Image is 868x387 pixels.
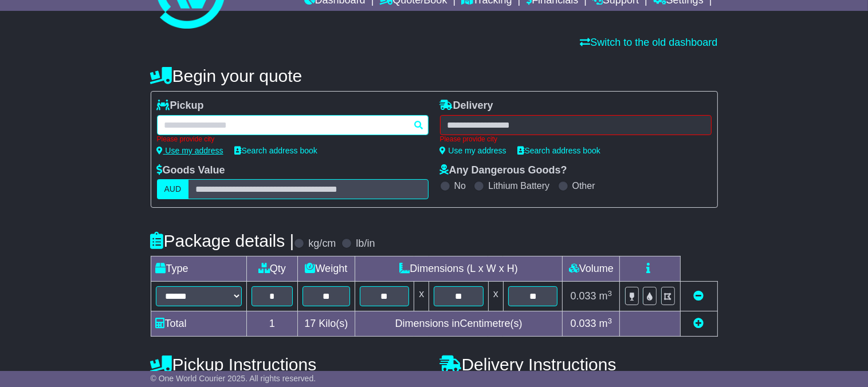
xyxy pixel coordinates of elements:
td: x [414,282,429,311]
label: Any Dangerous Goods? [440,164,567,177]
span: 17 [304,318,316,329]
label: Lithium Battery [488,180,549,191]
label: Goods Value [157,164,225,177]
span: 0.033 [571,290,596,302]
a: Remove this item [694,290,704,302]
a: Search address book [518,146,600,155]
td: x [488,282,503,311]
typeahead: Please provide city [157,115,429,135]
label: Delivery [440,100,493,112]
a: Search address book [235,146,317,155]
span: 0.033 [571,318,596,329]
a: Add new item [694,318,704,329]
span: m [599,318,612,329]
td: Type [151,256,246,282]
div: Please provide city [157,135,429,143]
td: Qty [246,256,297,282]
td: Dimensions in Centimetre(s) [355,311,563,337]
h4: Package details | [151,231,294,250]
span: m [599,290,612,302]
label: AUD [157,179,189,199]
sup: 3 [608,289,612,298]
label: Pickup [157,100,204,112]
h4: Begin your quote [151,66,718,85]
a: Use my address [440,146,506,155]
td: Volume [563,256,620,282]
a: Switch to the old dashboard [580,37,717,48]
h4: Delivery Instructions [440,355,718,374]
label: Other [572,180,595,191]
td: Dimensions (L x W x H) [355,256,563,282]
label: lb/in [356,238,375,250]
label: No [454,180,466,191]
span: © One World Courier 2025. All rights reserved. [151,374,316,383]
td: 1 [246,311,297,337]
label: kg/cm [308,238,336,250]
div: Please provide city [440,135,712,143]
h4: Pickup Instructions [151,355,429,374]
a: Use my address [157,146,223,155]
sup: 3 [608,317,612,325]
td: Total [151,311,246,337]
td: Kilo(s) [297,311,355,337]
td: Weight [297,256,355,282]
